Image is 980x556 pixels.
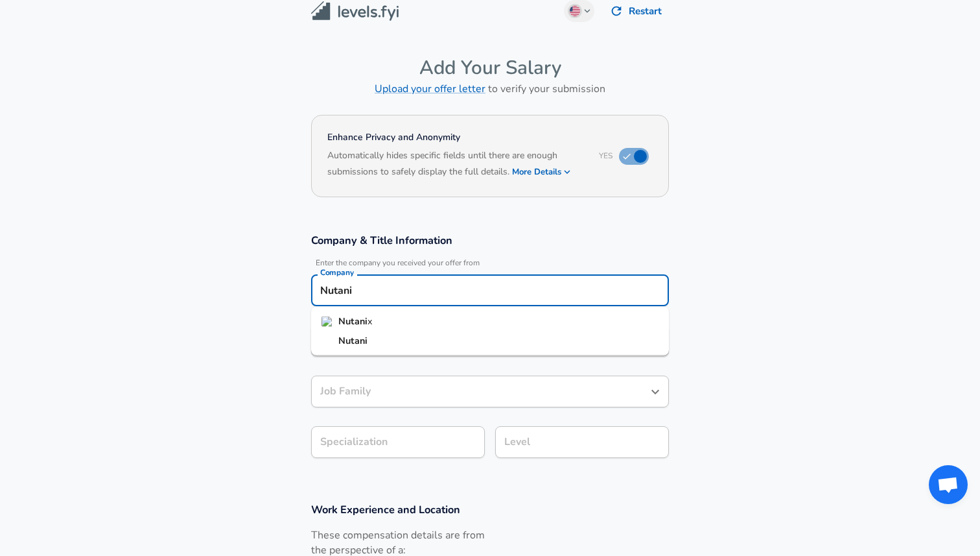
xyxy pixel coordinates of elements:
span: x [367,315,373,328]
h4: Enhance Privacy and Anonymity [327,131,583,144]
label: Company [320,269,354,276]
img: Levels.fyi [311,1,399,21]
img: English (US) [570,6,580,16]
h6: to verify your submission [311,80,669,98]
span: Yes [599,151,612,161]
input: Specialization [311,426,485,458]
div: Open chat [929,465,968,504]
h3: Work Experience and Location [311,502,669,517]
img: nutanix.com [321,316,333,326]
button: Open [646,383,664,401]
button: More Details [512,163,572,181]
input: L3 [501,432,663,452]
input: Software Engineer [317,381,644,402]
h3: Company & Title Information [311,233,669,248]
input: Google [317,280,663,300]
strong: Nutani [338,333,367,346]
a: Upload your offer letter [375,82,485,96]
strong: Nutani [338,315,367,328]
h4: Add Your Salary [311,56,669,80]
span: Enter the company you received your offer from [311,258,669,268]
h6: Automatically hides specific fields until there are enough submissions to safely display the full... [327,149,583,181]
